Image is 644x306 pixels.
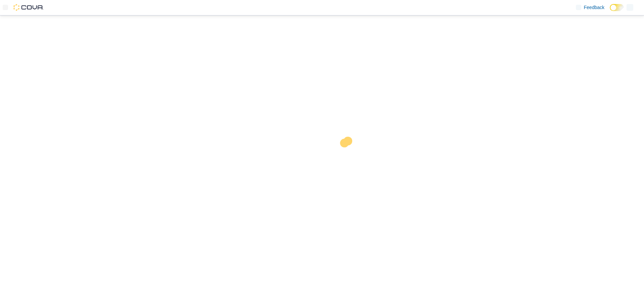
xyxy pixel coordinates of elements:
img: cova-loader [322,132,372,182]
a: Feedback [573,1,607,14]
span: Feedback [584,4,604,11]
img: Cova [13,4,44,11]
input: Dark Mode [610,4,624,11]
